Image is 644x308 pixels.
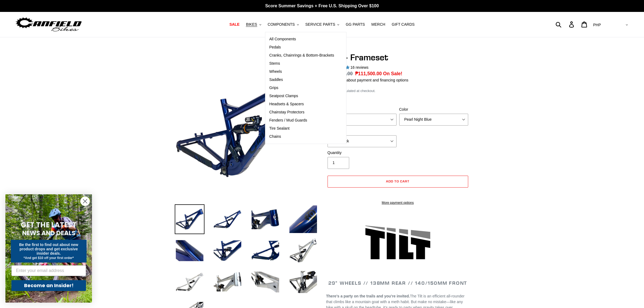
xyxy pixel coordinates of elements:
span: Saddles [269,77,283,82]
a: Saddles [265,76,338,84]
label: Shock [328,128,397,134]
a: GIFT CARDS [389,21,417,28]
span: Add to cart [386,179,409,183]
input: Enter your email address [11,265,86,276]
img: Load image into Gallery viewer, TILT - Frameset [288,236,318,266]
span: Fenders / Mud Guards [269,118,307,123]
button: SERVICE PARTS [303,21,342,28]
img: Load image into Gallery viewer, TILT - Frameset [213,267,242,297]
label: Quantity [328,150,397,156]
span: Stems [269,61,280,66]
span: Chains [269,134,281,139]
img: Load image into Gallery viewer, TILT - Frameset [175,236,204,266]
span: Be the first to find out about new product drops and get exclusive insider deals. [19,243,78,255]
span: GIFT CARDS [392,22,415,27]
h1: TILT - Frameset [326,52,470,63]
span: On Sale! [383,70,402,77]
img: Load image into Gallery viewer, TILT - Frameset [288,267,318,297]
span: 16 reviews [350,65,368,70]
span: GET THE LATEST [21,220,77,230]
img: Load image into Gallery viewer, TILT - Frameset [213,236,242,266]
label: Color [399,107,468,112]
a: Chainstay Protectors [265,108,338,116]
button: Close dialog [80,196,90,206]
img: Load image into Gallery viewer, TILT - Frameset [213,204,242,234]
input: Search [559,18,572,30]
span: ₱111,500.00 [355,71,382,76]
button: BIKES [243,21,264,28]
img: Load image into Gallery viewer, TILT - Frameset [250,236,280,266]
span: Headsets & Spacers [269,102,304,106]
a: MERCH [369,21,388,28]
span: SALE [229,22,239,27]
a: All Components [265,35,338,43]
span: Seatpost Clamps [269,94,298,98]
a: Chains [265,133,338,141]
a: Wheels [265,68,338,76]
span: Grips [269,86,278,90]
a: Tire Sealant [265,124,338,133]
img: Load image into Gallery viewer, TILT - Frameset [250,267,280,297]
img: Load image into Gallery viewer, TILT - Frameset [288,204,318,234]
span: BIKES [246,22,257,27]
img: Load image into Gallery viewer, TILT - Frameset [175,204,204,234]
span: Tire Sealant [269,126,290,131]
a: Stems [265,60,338,68]
a: GG PARTS [343,21,368,28]
a: Cranks, Chainrings & Bottom-Brackets [265,51,338,60]
a: SALE [227,21,242,28]
img: Load image into Gallery viewer, TILT - Frameset [175,267,204,297]
span: Chainstay Protectors [269,110,305,114]
span: Cranks, Chainrings & Bottom-Brackets [269,53,334,58]
span: All Components [269,37,296,41]
img: Load image into Gallery viewer, TILT - Frameset [250,204,280,234]
img: Canfield Bikes [15,16,82,33]
span: SERVICE PARTS [305,22,335,27]
span: *And get $10 off your first order* [24,256,74,260]
a: Headsets & Spacers [265,100,338,108]
button: Become an Insider! [11,280,86,291]
span: Wheels [269,69,282,74]
a: Pedals [265,43,338,51]
a: Learn more about payment and financing options [326,78,408,82]
a: More payment options [328,200,468,205]
span: COMPONENTS [268,22,295,27]
span: Pedals [269,45,281,50]
span: GG PARTS [346,22,365,27]
div: calculated at checkout. [326,88,470,94]
span: MERCH [371,22,385,27]
a: Seatpost Clamps [265,92,338,100]
a: Grips [265,84,338,92]
label: Size [328,107,397,112]
button: COMPONENTS [265,21,302,28]
button: Add to cart [328,176,468,188]
span: NEWS AND DEALS [22,229,75,237]
span: 29" WHEELS // 138mm REAR // 140/150mm FRONT [328,280,467,286]
b: There’s a party on the trails and you’re invited. [326,294,410,298]
a: Fenders / Mud Guards [265,116,338,124]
